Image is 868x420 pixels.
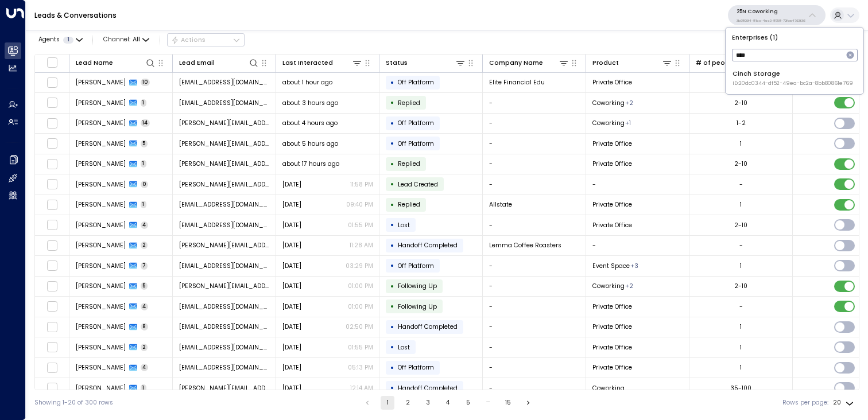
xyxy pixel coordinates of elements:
p: 05:13 PM [348,363,373,372]
span: about 3 hours ago [282,99,338,107]
span: Toggle select row [46,240,57,251]
div: • [390,177,394,192]
span: sledder16@outlook.com [179,262,270,270]
div: Status [386,58,408,68]
td: - [483,93,586,113]
span: Coworking [592,384,625,392]
div: 2-10 [734,282,747,290]
td: - [483,114,586,134]
span: All [133,36,140,43]
span: Following Up [398,282,437,290]
span: Following Up [398,302,437,311]
div: 1 [740,262,742,270]
button: Agents1 [34,34,86,46]
p: 11:58 PM [350,180,373,189]
button: Actions [167,33,245,47]
div: Meeting Room,Meeting Room / Event Space,Private Office [630,262,638,270]
div: • [390,217,394,232]
span: Toggle select row [46,158,57,169]
span: Coworking [592,282,625,290]
span: Yesterday [282,221,301,230]
div: • [390,360,394,375]
td: - [586,174,689,195]
div: • [390,380,394,395]
span: 0 [141,181,149,188]
span: Toggle select row [46,98,57,108]
span: 1 [141,160,147,168]
div: • [390,258,394,273]
span: 5 [141,282,148,290]
span: Toggle select row [46,260,57,271]
div: 2-10 [734,99,747,107]
td: - [483,277,586,297]
span: 1 [141,384,147,392]
span: Michelle Everhart [76,322,126,331]
span: mabuhaycaresolutions@gmail.com [179,322,270,331]
span: Toggle select row [46,342,57,353]
span: Elisabeth Gavin [76,302,126,311]
button: Go to page 2 [401,396,414,410]
span: Sep 03, 2025 [282,384,301,392]
span: Private Office [592,221,632,230]
div: # of people [696,57,776,68]
div: 1-2 [737,119,746,127]
span: Sep 04, 2025 [282,322,301,331]
span: Off Platform [398,119,434,127]
p: 11:28 AM [350,241,373,250]
p: 02:50 PM [346,322,373,331]
div: - [739,180,743,189]
span: Replied [398,160,420,168]
span: Ed Cross [76,78,126,87]
td: - [483,134,586,154]
div: • [390,75,394,90]
div: Actions [171,36,206,44]
div: Product [592,57,673,68]
button: page 1 [381,396,394,410]
span: Jurijs Girtakovskis [76,282,126,290]
div: • [390,340,394,355]
span: Replied [398,200,420,209]
button: Go to page 3 [421,396,435,410]
span: Nashon Dupuy [76,363,126,372]
span: Toggle select row [46,301,57,312]
span: lance@lemmacoffeeroasters.com [179,241,270,250]
span: lsturnertrucking@gmail.com [179,343,270,352]
span: 2 [141,344,148,351]
div: Last Interacted [282,58,333,68]
span: Private Office [592,139,632,148]
span: a.baumann@durableofficeproducts.com [179,160,270,168]
span: 4 [141,221,149,229]
span: Toggle select row [46,138,57,149]
span: Off Platform [398,78,434,87]
span: Private Office [592,322,632,331]
span: 4 [141,364,149,371]
div: Lead Name [76,58,113,68]
span: about 17 hours ago [282,160,339,168]
span: brian.morris@ematrixdb.com [179,384,270,392]
span: Lead Created [398,180,438,189]
span: Handoff Completed [398,322,458,331]
div: • [390,299,394,314]
div: Company Name [489,58,543,68]
span: Toggle select row [46,179,57,190]
span: Off Platform [398,139,434,148]
span: Off Platform [398,363,434,372]
div: Lead Email [179,57,259,68]
span: 2 [141,242,148,249]
span: about 4 hours ago [282,119,338,127]
div: Company Name [489,57,569,68]
span: Private Office [592,78,632,87]
div: … [481,396,495,410]
div: 2-10 [734,221,747,230]
span: calebsprice23@gmail.com [179,221,270,230]
div: • [390,320,394,335]
span: Sep 08, 2025 [282,262,301,270]
td: - [483,256,586,276]
div: Cinch Storage [733,69,853,87]
button: Go to next page [521,396,535,410]
span: Agents [38,37,60,43]
div: 1 [740,363,742,372]
p: 01:00 PM [348,282,373,290]
span: Off Platform [398,262,434,270]
div: Meeting Room,Private Office [625,99,633,107]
